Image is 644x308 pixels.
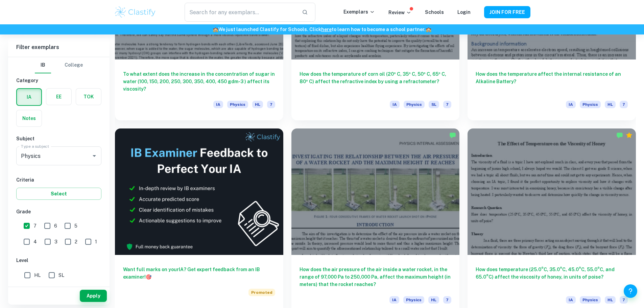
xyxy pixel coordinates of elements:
span: IA [566,296,576,304]
button: EE [46,89,71,105]
span: Promoted [248,289,275,296]
span: 🏫 [213,27,218,32]
h6: Subject [16,135,101,142]
span: IA [390,101,400,108]
button: IA [17,89,41,105]
div: Filter type choice [35,57,83,73]
span: 5 [74,222,77,230]
h6: How does the temperature of corn oil (20º C, 35º C, 50º C, 65º C, 80º C) affect the refractive in... [300,70,452,93]
span: HL [34,271,41,279]
span: 7 [620,296,628,304]
span: SL [429,101,439,108]
p: Exemplars [343,8,375,16]
h6: How does the temperature affect the internal resistance of an Alkaline Battery? [476,70,628,93]
span: 🎯 [146,274,151,280]
h6: Grade [16,208,101,215]
a: Login [457,9,471,15]
div: Premium [626,132,633,139]
h6: Category [16,77,101,84]
span: 7 [443,296,451,304]
h6: Filter exemplars [8,38,110,57]
span: 4 [33,238,37,245]
h6: How does the air pressure of the air inside a water rocket, in the range of 97,000 Pa to 250,000 ... [300,266,452,288]
img: Marked [449,132,456,139]
h6: Level [16,257,101,264]
span: 3 [54,238,57,245]
span: IA [566,101,576,108]
button: TOK [76,89,101,105]
button: Help and Feedback [624,284,637,298]
span: Physics [403,296,424,304]
span: SL [58,271,64,279]
span: IA [389,296,399,304]
img: Clastify logo [114,5,157,19]
button: JOIN FOR FREE [484,6,530,18]
span: Physics [580,296,601,304]
h6: To what extent does the increase in the concentration of sugar in water (100, 150, 200, 250, 300,... [123,70,275,93]
button: Apply [80,290,107,302]
span: HL [605,296,616,304]
span: Physics [404,101,425,108]
button: Open [90,151,99,161]
span: HL [252,101,263,108]
p: Review [388,9,411,16]
img: Thumbnail [115,128,283,255]
button: IB [35,57,51,73]
span: 7 [267,101,275,108]
span: HL [605,101,616,108]
span: 7 [443,101,451,108]
input: Search for any exemplars... [185,3,296,22]
a: Schools [425,9,444,15]
span: IA [213,101,223,108]
span: 🏫 [426,27,431,32]
span: 7 [620,101,628,108]
h6: Want full marks on your IA ? Get expert feedback from an IB examiner! [123,266,275,281]
h6: How does temperature (25.0°C, 35.0°C, 45.0°C, 55.0°C, and 65.0°C) affect the viscosity of honey, ... [476,266,628,288]
span: Physics [227,101,248,108]
button: College [65,57,83,73]
h6: We just launched Clastify for Schools. Click to learn how to become a school partner. [1,26,643,33]
span: 2 [75,238,77,245]
button: Notes [17,110,42,126]
a: here [321,27,332,32]
h6: Criteria [16,176,101,184]
label: Type a subject [21,143,49,149]
span: HL [428,296,439,304]
img: Marked [616,132,623,139]
span: 1 [95,238,97,245]
span: Physics [580,101,601,108]
span: 7 [33,222,37,230]
span: 6 [54,222,57,230]
button: Select [16,188,101,200]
